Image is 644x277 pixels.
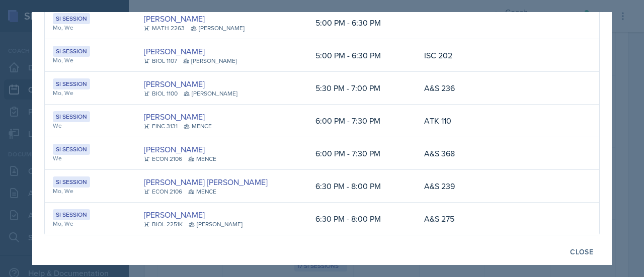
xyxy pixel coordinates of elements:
div: MENCE [188,154,216,163]
div: BIOL 2251K [144,220,183,229]
a: [PERSON_NAME] [144,209,205,221]
td: ATK 110 [416,105,523,137]
td: 6:00 PM - 7:30 PM [307,137,416,170]
div: MENCE [184,122,212,131]
td: 6:30 PM - 8:00 PM [307,170,416,203]
td: A&S 275 [416,203,523,235]
div: ECON 2106 [144,187,182,196]
a: [PERSON_NAME] [144,111,205,123]
a: [PERSON_NAME] [144,13,205,25]
td: 5:00 PM - 6:30 PM [307,39,416,72]
td: 5:00 PM - 6:30 PM [307,7,416,39]
button: Close [563,243,600,260]
div: [PERSON_NAME] [189,220,243,229]
td: 5:30 PM - 7:00 PM [307,72,416,105]
a: [PERSON_NAME] [PERSON_NAME] [144,176,268,188]
div: BIOL 1100 [144,89,178,98]
div: [PERSON_NAME] [184,89,237,98]
a: [PERSON_NAME] [144,143,205,155]
a: [PERSON_NAME] [144,78,205,90]
div: MENCE [188,187,216,196]
td: A&S 239 [416,170,523,203]
div: FINC 3131 [144,122,178,131]
div: [PERSON_NAME] [191,24,245,33]
td: A&S 368 [416,137,523,170]
a: [PERSON_NAME] [144,45,205,57]
td: 6:00 PM - 7:30 PM [307,105,416,137]
div: BIOL 1107 [144,56,177,65]
div: Close [570,248,593,256]
div: [PERSON_NAME] [183,56,237,65]
td: ISC 202 [416,39,523,72]
td: A&S 236 [416,72,523,105]
div: ECON 2106 [144,154,182,163]
td: 6:30 PM - 8:00 PM [307,203,416,235]
div: MATH 2263 [144,24,185,33]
